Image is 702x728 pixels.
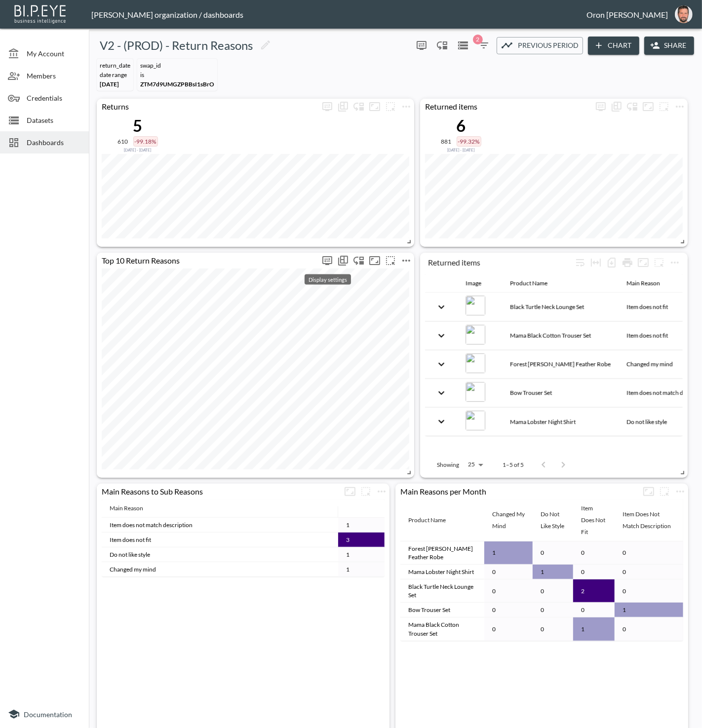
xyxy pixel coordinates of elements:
[484,565,533,579] td: 0
[672,484,688,499] button: more
[573,579,615,603] td: 2
[433,384,450,401] button: expand row
[414,38,429,53] span: Display settings
[27,137,81,148] span: Dashboards
[510,277,547,289] div: Product Name
[644,37,694,55] button: Share
[588,255,604,270] div: Toggle table layout between fixed and auto (default: auto)
[573,565,615,579] td: 0
[319,253,335,268] span: Display settings
[97,102,319,111] div: Returns
[441,138,452,145] div: 881
[455,38,471,53] button: Datasets
[335,253,351,268] div: Show chart as table
[351,99,367,115] div: Enable/disable chart dragging
[118,147,158,153] div: Compared to Jul 15, 2024 - Feb 01, 2025
[533,499,573,541] th: Do Not Like Style
[100,38,253,53] h5: V2 - (PROD) - Return Reasons
[398,253,414,268] span: Chart settings
[374,484,390,499] span: Chart settings
[27,93,81,103] span: Credentials
[441,147,481,153] div: Compared to Jul 15, 2024 - Feb 01, 2025
[672,484,688,499] span: Chart settings
[463,458,487,471] div: 25
[118,115,158,135] div: 5
[615,579,683,603] td: 0
[374,484,390,499] button: more
[24,710,72,719] span: Documentation
[533,541,573,565] td: 0
[573,617,615,641] td: 1
[433,356,450,373] button: expand row
[434,38,450,53] div: Enable/disable chart dragging
[502,322,619,350] th: Mama Black Cotton Trouser Set
[97,256,319,265] div: Top 10 Return Reasons
[667,255,683,270] button: more
[502,408,619,436] th: Mama Lobster Night Shirt
[338,547,385,562] td: 1
[358,486,374,495] span: Attach chart to a group
[624,99,640,115] div: Enable/disable chart dragging
[615,499,683,541] th: Item Does Not Match Description
[133,136,158,147] div: -99.18%
[651,255,667,270] button: more
[615,565,683,579] td: 0
[398,99,414,115] span: Chart settings
[503,460,524,469] p: 1–5 of 5
[484,499,533,541] th: Changed My Mind
[573,499,615,541] th: Item Does Not Fit
[140,80,214,88] span: ZTM7d9UMGZPBBsI1sBrO
[573,603,615,617] td: 0
[400,565,484,579] td: Mama Lobster Night Shirt
[260,39,272,51] svg: Edit
[615,541,683,565] td: 0
[338,518,385,533] td: 1
[140,62,214,69] div: swap_id
[140,71,214,78] div: IS
[657,486,672,495] span: Attach chart to a group
[626,277,673,289] span: Main Reason
[367,253,383,268] button: Fullscreen
[100,62,130,69] div: return_date
[400,617,484,641] td: Mama Black Cotton Trouser Set
[27,71,81,81] span: Members
[342,484,358,499] button: Fullscreen
[484,579,533,603] td: 0
[593,99,609,115] span: Display settings
[533,579,573,603] td: 0
[335,99,351,115] div: Show chart as table
[533,565,573,579] td: 1
[118,138,128,145] div: 610
[657,484,672,499] button: more
[100,71,130,78] div: DATE RANGE
[102,518,338,533] td: Item does not match description
[672,99,688,115] span: Chart settings
[338,562,385,577] td: 1
[433,299,450,315] button: expand row
[441,115,481,135] div: 6
[319,99,335,115] span: Display settings
[572,255,588,270] div: Wrap text
[518,39,579,52] span: Previous period
[656,101,672,110] span: Attach chart to a group
[8,708,81,720] a: Documentation
[620,255,635,270] div: Print
[667,255,683,270] span: Chart settings
[615,617,683,641] td: 0
[395,487,641,496] div: Main Reasons per Month
[91,10,586,19] div: [PERSON_NAME] organization / dashboards
[593,99,609,115] button: more
[358,484,374,499] button: more
[635,255,651,270] button: Fullscreen
[400,579,484,603] td: Black Turtle Neck Lounge Set
[640,99,656,115] button: Fullscreen
[100,80,119,88] span: [DATE]
[428,258,572,267] div: Returned items
[383,101,398,110] span: Attach chart to a group
[414,38,429,53] button: more
[338,533,385,547] td: 3
[588,37,639,55] button: Chart
[351,253,367,268] div: Enable/disable chart dragging
[484,617,533,641] td: 0
[497,37,583,54] button: Previous period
